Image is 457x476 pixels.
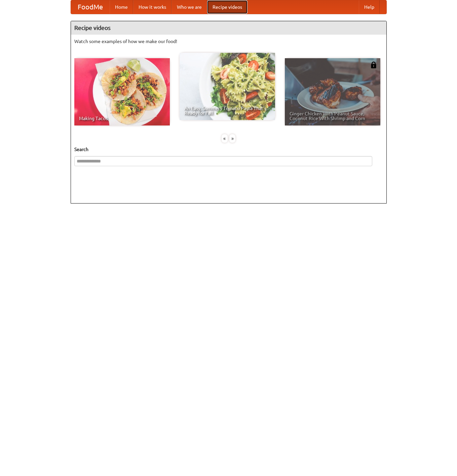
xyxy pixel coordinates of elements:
p: Watch some examples of how we make our food! [74,38,383,45]
a: Home [110,0,133,14]
a: Who we are [172,0,207,14]
a: An Easy, Summery Tomato Pasta That's Ready for Fall [180,53,275,120]
a: Recipe videos [207,0,247,14]
a: How it works [133,0,172,14]
h5: Search [74,146,383,153]
a: Making Tacos [74,58,170,125]
a: FoodMe [71,0,110,14]
div: « [222,134,228,143]
span: Making Tacos [79,116,165,121]
a: Help [359,0,380,14]
div: » [229,134,235,143]
img: 483408.png [370,62,377,68]
h4: Recipe videos [71,21,386,35]
span: An Easy, Summery Tomato Pasta That's Ready for Fall [184,106,270,115]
